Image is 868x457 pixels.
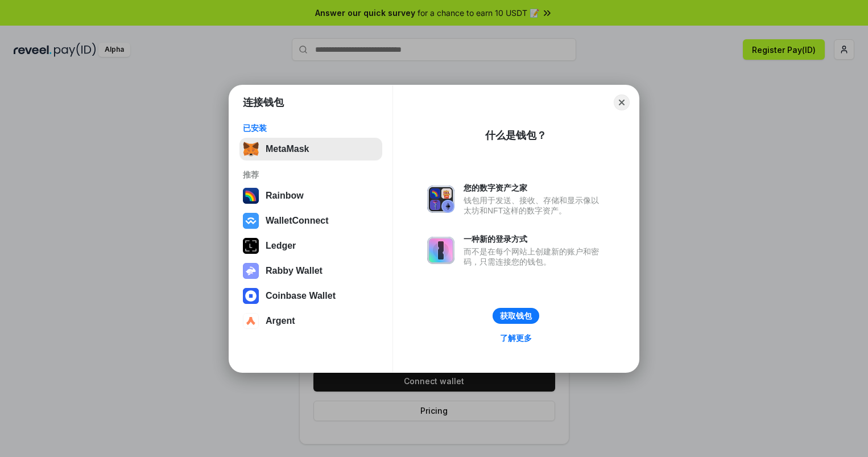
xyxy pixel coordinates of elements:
button: 获取钱包 [493,308,539,324]
div: 钱包用于发送、接收、存储和显示像以太坊和NFT这样的数字资产。 [464,195,605,216]
div: WalletConnect [266,216,329,226]
button: Ledger [239,234,382,257]
img: svg+xml,%3Csvg%20xmlns%3D%22http%3A%2F%2Fwww.w3.org%2F2000%2Fsvg%22%20fill%3D%22none%22%20viewBox... [427,237,454,264]
img: svg+xml,%3Csvg%20xmlns%3D%22http%3A%2F%2Fwww.w3.org%2F2000%2Fsvg%22%20fill%3D%22none%22%20viewBox... [427,186,454,213]
img: svg+xml,%3Csvg%20width%3D%2228%22%20height%3D%2228%22%20viewBox%3D%220%200%2028%2028%22%20fill%3D... [243,288,259,304]
div: 您的数字资产之家 [464,183,605,193]
div: 了解更多 [500,333,532,343]
img: svg+xml,%3Csvg%20width%3D%22120%22%20height%3D%22120%22%20viewBox%3D%220%200%20120%20120%22%20fil... [243,188,259,204]
div: Rabby Wallet [266,266,323,276]
div: 什么是钱包？ [485,129,547,142]
img: svg+xml,%3Csvg%20width%3D%2228%22%20height%3D%2228%22%20viewBox%3D%220%200%2028%2028%22%20fill%3D... [243,213,259,229]
div: 一种新的登录方式 [464,234,605,244]
div: Ledger [266,241,296,251]
button: MetaMask [239,138,382,160]
button: Rainbow [239,184,382,207]
div: 获取钱包 [500,311,532,321]
div: 推荐 [243,170,379,180]
div: MetaMask [266,144,309,154]
div: 而不是在每个网站上创建新的账户和密码，只需连接您的钱包。 [464,246,605,267]
button: Coinbase Wallet [239,285,382,307]
a: 了解更多 [493,331,539,345]
img: svg+xml,%3Csvg%20xmlns%3D%22http%3A%2F%2Fwww.w3.org%2F2000%2Fsvg%22%20fill%3D%22none%22%20viewBox... [243,263,259,279]
button: Rabby Wallet [239,260,382,282]
img: svg+xml,%3Csvg%20xmlns%3D%22http%3A%2F%2Fwww.w3.org%2F2000%2Fsvg%22%20width%3D%2228%22%20height%3... [243,238,259,254]
div: Argent [266,316,295,326]
button: Close [614,94,630,110]
img: svg+xml,%3Csvg%20fill%3D%22none%22%20height%3D%2233%22%20viewBox%3D%220%200%2035%2033%22%20width%... [243,141,259,157]
img: svg+xml,%3Csvg%20width%3D%2228%22%20height%3D%2228%22%20viewBox%3D%220%200%2028%2028%22%20fill%3D... [243,313,259,329]
div: Rainbow [266,191,304,201]
div: Coinbase Wallet [266,291,336,301]
button: WalletConnect [239,209,382,232]
div: 已安装 [243,123,379,133]
h1: 连接钱包 [243,96,284,109]
button: Argent [239,310,382,332]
